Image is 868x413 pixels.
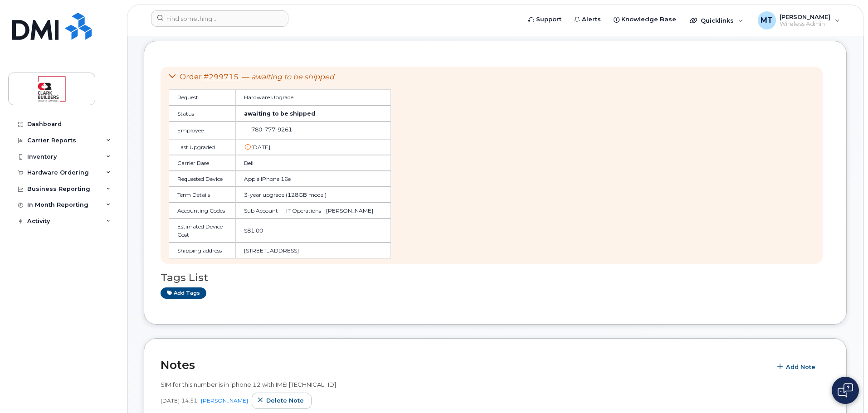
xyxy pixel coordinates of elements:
[169,139,235,155] td: Last Upgraded
[838,383,853,398] img: Open chat
[161,381,336,388] span: SIM for this number is in iphone 12 with IMEI [TECHNICAL_ID]
[251,126,292,133] span: 780
[235,187,391,203] td: 3-year upgrade (128GB model)
[161,287,206,299] a: Add tags
[536,15,561,24] span: Support
[235,219,391,242] td: $81.00
[161,358,767,372] h2: Notes
[701,17,734,24] span: Quicklinks
[235,243,391,258] td: [STREET_ADDRESS]
[262,126,275,133] span: 777
[181,397,197,404] span: 14:51
[235,155,391,171] td: Bell
[251,73,334,81] em: awaiting to be shipped
[242,73,334,81] span: —
[568,10,607,29] a: Alerts
[607,10,683,29] a: Knowledge Base
[169,155,235,171] td: Carrier Base
[780,13,830,20] span: [PERSON_NAME]
[751,11,846,29] div: Michael Travis
[169,187,235,203] td: Term Details
[169,203,235,219] td: Accounting Codes
[169,106,235,121] td: Status
[235,203,391,219] td: Sub Account — IT Operations - [PERSON_NAME]
[201,397,248,404] a: [PERSON_NAME]
[235,89,391,105] td: Hardware Upgrade
[169,219,235,242] td: Estimated Device Cost
[169,243,235,258] td: Shipping address
[180,73,202,81] span: Order
[169,89,235,105] td: Request
[235,139,391,155] td: [DATE]
[275,126,292,133] span: 9261
[169,121,235,139] td: Employee
[582,15,601,24] span: Alerts
[252,393,312,409] button: Delete note
[161,397,180,404] span: [DATE]
[522,10,568,29] a: Support
[780,20,830,28] span: Wireless Admin
[771,359,823,375] button: Add Note
[235,106,391,121] td: awaiting to be shipped
[761,15,773,26] span: MT
[204,73,239,81] a: #299715
[683,11,750,29] div: Quicklinks
[169,171,235,187] td: Requested Device
[151,10,288,27] input: Find something...
[621,15,676,24] span: Knowledge Base
[786,363,815,371] span: Add Note
[235,171,391,187] td: Apple iPhone 16e
[266,396,304,405] span: Delete note
[161,272,830,283] h3: Tags List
